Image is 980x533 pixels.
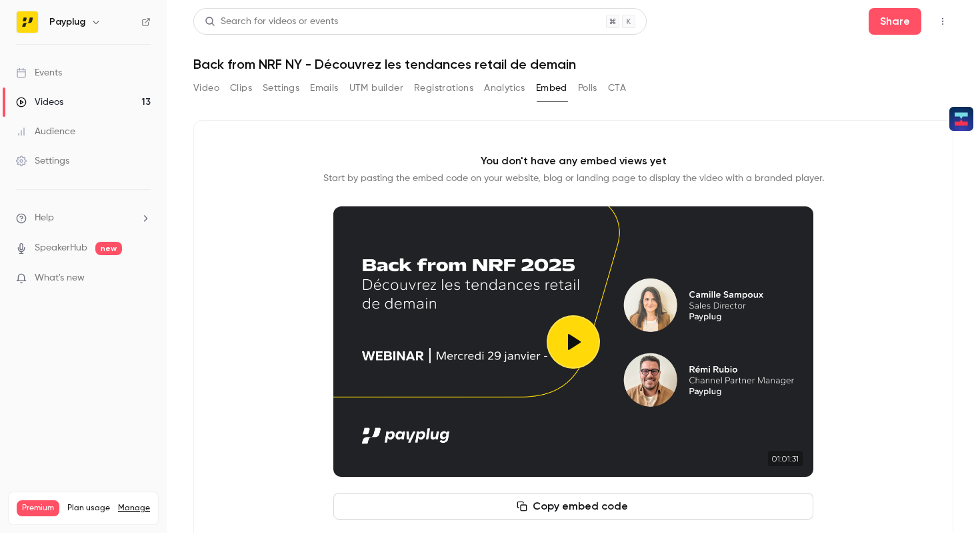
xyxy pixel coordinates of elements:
button: Polls [578,77,597,99]
section: Cover [333,206,813,477]
button: Settings [263,77,299,99]
button: Video [193,77,219,99]
div: Events [16,66,62,79]
button: CTA [608,77,626,99]
time: 01:01:31 [768,451,803,466]
span: Plan usage [67,503,110,514]
div: Settings [16,154,69,168]
button: Clips [230,77,252,99]
button: Top Bar Actions [932,11,953,32]
img: Payplug [17,11,38,33]
button: UTM builder [349,77,403,99]
button: Share [869,8,921,35]
button: Copy embed code [333,493,813,520]
a: Manage [118,503,150,514]
button: Analytics [484,77,525,99]
iframe: Noticeable Trigger [135,273,151,285]
a: SpeakerHub [35,241,87,255]
div: Audience [16,125,75,138]
span: Premium [17,500,59,516]
span: Help [35,211,54,225]
div: Videos [16,96,63,109]
p: You don't have any embed views yet [481,153,667,169]
button: Embed [536,77,567,99]
h1: Back from NRF NY - Découvrez les tendances retail de demain [193,56,953,72]
li: help-dropdown-opener [16,211,151,225]
div: Search for videos or events [205,15,338,29]
p: Start by pasting the embed code on your website, blog or landing page to display the video with a... [323,172,824,185]
button: Emails [310,77,338,99]
button: Play video [547,315,600,369]
span: What's new [35,271,85,285]
h6: Payplug [49,15,85,29]
button: Registrations [414,77,473,99]
span: new [95,242,122,255]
